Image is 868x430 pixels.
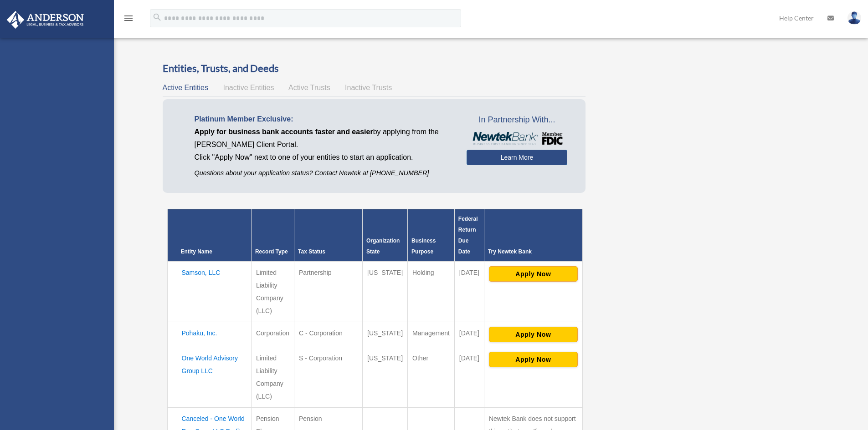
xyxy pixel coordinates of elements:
img: User Pic [847,11,861,25]
h3: Entities, Trusts, and Deeds [163,61,586,76]
span: Inactive Entities [223,84,274,91]
td: Partnership [294,261,363,322]
th: Business Purpose [408,209,455,261]
i: search [152,12,162,22]
td: Other [408,347,455,407]
td: [DATE] [454,261,484,322]
td: S - Corporation [294,347,363,407]
td: [US_STATE] [363,322,408,347]
button: Apply Now [489,352,578,367]
button: Apply Now [489,327,578,342]
td: Limited Liability Company (LLC) [251,261,294,322]
i: menu [123,13,134,24]
td: Samson, LLC [177,261,251,322]
img: NewtekBankLogoSM.png [471,132,563,146]
span: Apply for business bank accounts faster and easier [195,128,373,136]
a: Learn More [467,150,567,165]
td: [US_STATE] [363,261,408,322]
td: C - Corporation [294,322,363,347]
td: [DATE] [454,347,484,407]
div: Try Newtek Bank [488,246,579,257]
button: Apply Now [489,266,578,282]
td: Limited Liability Company (LLC) [251,347,294,407]
th: Federal Return Due Date [454,209,484,261]
p: by applying from the [PERSON_NAME] Client Portal. [195,126,453,151]
th: Tax Status [294,209,363,261]
a: menu [123,16,134,24]
td: One World Advisory Group LLC [177,347,251,407]
td: Pohaku, Inc. [177,322,251,347]
span: In Partnership With... [467,113,567,127]
p: Platinum Member Exclusive: [195,113,453,126]
td: [US_STATE] [363,347,408,407]
td: Corporation [251,322,294,347]
p: Questions about your application status? Contact Newtek at [PHONE_NUMBER] [195,167,453,179]
th: Entity Name [177,209,251,261]
td: [DATE] [454,322,484,347]
th: Organization State [363,209,408,261]
span: Active Entities [163,84,208,91]
span: Active Trusts [288,84,330,91]
img: Anderson Advisors Platinum Portal [4,11,87,29]
td: Management [408,322,455,347]
span: Inactive Trusts [345,84,392,91]
td: Holding [408,261,455,322]
th: Record Type [251,209,294,261]
p: Click "Apply Now" next to one of your entities to start an application. [195,151,453,164]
